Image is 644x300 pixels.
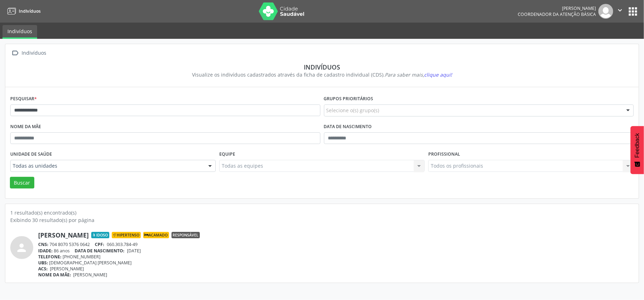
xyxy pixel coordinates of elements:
span: Idoso [91,232,109,238]
span: NOME DA MÃE: [38,272,71,278]
div: Indivíduos [21,48,48,58]
span: Indivíduos [19,8,41,14]
div: 704 8070 5376 0642 [38,241,634,247]
span: UBS: [38,260,48,266]
label: Profissional [428,149,460,160]
i: person [16,241,28,254]
div: [DEMOGRAPHIC_DATA] [PERSON_NAME] [38,260,634,266]
div: Visualize os indivíduos cadastrados através da ficha de cadastro individual (CDS). [15,71,629,78]
a: Indivíduos [5,5,41,17]
button: Buscar [10,177,34,189]
label: Pesquisar [10,94,37,104]
span: IDADE: [38,248,53,254]
a:  Indivíduos [10,48,48,58]
div: 86 anos [38,248,634,254]
i:  [10,48,21,58]
span: [PERSON_NAME] [50,266,84,272]
label: Grupos prioritários [324,94,373,104]
label: Data de nascimento [324,121,372,132]
span: CPF: [95,241,105,247]
label: Nome da mãe [10,121,41,132]
span: Hipertenso [112,232,141,238]
span: [PERSON_NAME] [74,272,108,278]
button: apps [627,5,639,18]
div: Exibindo 30 resultado(s) por página [10,216,634,224]
i:  [616,6,624,14]
span: [DATE] [127,248,141,254]
span: Feedback [634,133,640,158]
label: Unidade de saúde [10,149,52,160]
div: [PERSON_NAME] [518,5,596,11]
span: ACS: [38,266,48,272]
button:  [613,4,627,19]
span: 060.303.784-49 [107,241,138,247]
button: Feedback - Mostrar pesquisa [631,126,644,174]
label: Equipe [219,149,235,160]
img: img [598,4,613,19]
div: [PHONE_NUMBER] [38,254,634,260]
span: Coordenador da Atenção Básica [518,11,596,17]
div: 1 resultado(s) encontrado(s) [10,209,634,216]
i: Para saber mais, [385,71,452,78]
span: Selecione o(s) grupo(s) [326,107,379,114]
span: Responsável [172,232,200,238]
a: Indivíduos [2,25,37,39]
span: Todas as unidades [13,162,201,169]
span: clique aqui! [424,71,452,78]
span: DATA DE NASCIMENTO: [75,248,125,254]
span: Acamado [143,232,169,238]
a: [PERSON_NAME] [38,231,89,239]
span: CNS: [38,241,48,247]
div: Indivíduos [15,63,629,71]
span: TELEFONE: [38,254,62,260]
